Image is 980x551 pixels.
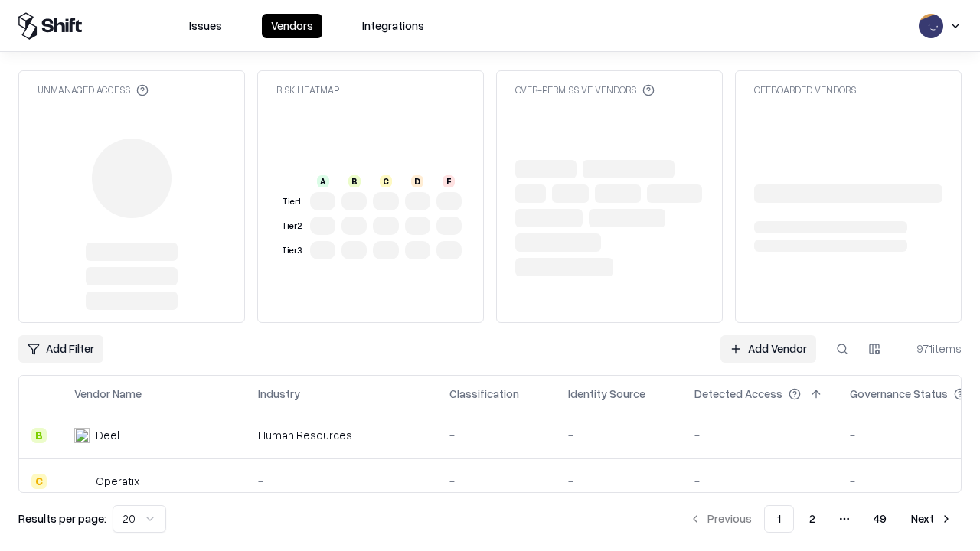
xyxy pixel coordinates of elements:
a: Add Vendor [720,335,816,363]
p: Results per page: [18,510,106,527]
div: 971 items [900,341,962,357]
button: 49 [861,505,899,533]
div: Human Resources [258,427,425,443]
button: Next [902,505,962,533]
div: - [449,473,544,489]
button: 1 [764,505,794,533]
div: - [568,427,670,443]
div: Classification [449,386,519,402]
div: B [348,175,361,187]
img: Operatix [74,474,90,489]
div: Tier 1 [279,195,304,208]
div: - [449,427,544,443]
div: C [31,474,47,489]
div: Deel [96,427,119,443]
button: Issues [180,14,231,38]
div: Unmanaged Access [38,83,149,96]
div: Identity Source [568,386,645,402]
div: Offboarded Vendors [754,83,856,96]
button: Integrations [353,14,433,38]
div: Over-Permissive Vendors [515,83,655,96]
div: - [568,473,670,489]
div: - [258,473,425,489]
div: - [694,427,825,443]
img: Deel [74,428,90,443]
button: Vendors [262,14,322,38]
div: Industry [258,386,300,402]
div: B [31,428,47,443]
div: Operatix [96,473,139,489]
button: Add Filter [18,335,103,363]
div: Governance Status [850,386,948,402]
div: Vendor Name [74,386,142,402]
div: D [411,175,423,187]
div: Tier 2 [279,220,304,233]
div: Detected Access [694,386,782,402]
div: C [380,175,392,187]
div: A [317,175,329,187]
div: Risk Heatmap [276,83,339,96]
nav: pagination [680,505,962,533]
button: 2 [797,505,828,533]
div: - [694,473,825,489]
div: F [443,175,455,187]
div: Tier 3 [279,244,304,257]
